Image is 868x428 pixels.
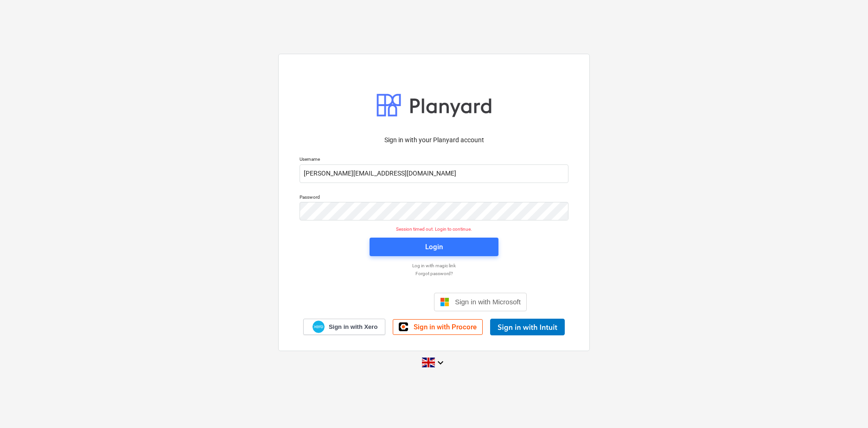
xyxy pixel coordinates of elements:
[425,241,443,253] div: Login
[414,323,477,331] span: Sign in with Procore
[300,135,568,145] p: Sign in with your Planyard account
[440,297,449,307] img: Microsoft logo
[435,357,446,368] i: keyboard_arrow_down
[300,164,568,183] input: Username
[294,226,574,232] p: Session timed out. Login to continue.
[295,263,573,269] a: Log in with magic link
[300,194,568,202] p: Password
[313,321,325,333] img: Xero logo
[329,323,377,331] span: Sign in with Xero
[455,298,521,306] span: Sign in with Microsoft
[303,319,386,335] a: Sign in with Xero
[300,156,568,164] p: Username
[393,319,483,335] a: Sign in with Procore
[370,238,498,256] button: Login
[337,292,431,312] iframe: Sign in with Google Button
[295,271,573,277] a: Forgot password?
